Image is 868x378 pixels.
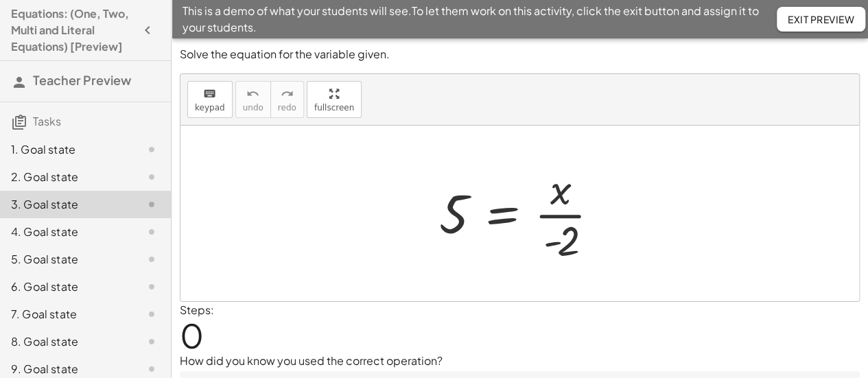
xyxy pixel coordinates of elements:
[11,169,121,185] div: 2. Goal state
[203,86,216,102] i: keyboard
[180,353,860,369] p: How did you know you used the correct operation?
[777,7,865,32] button: Exit Preview
[187,81,233,118] button: keyboardkeypad
[314,103,354,113] span: fullscreen
[143,169,160,185] i: Task not started.
[143,333,160,350] i: Task not started.
[270,81,304,118] button: redoredo
[11,5,135,55] h4: Equations: (One, Two, Multi and Literal Equations) [Preview]
[246,86,259,102] i: undo
[11,361,121,377] div: 9. Goal state
[235,81,271,118] button: undoundo
[281,86,294,102] i: redo
[143,251,160,268] i: Task not started.
[243,103,263,113] span: undo
[11,251,121,268] div: 5. Goal state
[143,196,160,213] i: Task not started.
[143,361,160,377] i: Task not started.
[11,333,121,350] div: 8. Goal state
[143,141,160,158] i: Task not started.
[11,141,121,158] div: 1. Goal state
[11,224,121,240] div: 4. Goal state
[183,3,777,36] span: This is a demo of what your students will see. To let them work on this activity, click the exit ...
[33,114,61,128] span: Tasks
[11,279,121,295] div: 6. Goal state
[195,103,225,113] span: keypad
[788,13,854,25] span: Exit Preview
[143,224,160,240] i: Task not started.
[180,314,204,356] span: 0
[278,103,296,113] span: redo
[143,279,160,295] i: Task not started.
[180,47,860,62] p: Solve the equation for the variable given.
[307,81,362,118] button: fullscreen
[180,303,214,317] label: Steps:
[143,306,160,322] i: Task not started.
[33,72,131,88] span: Teacher Preview
[11,306,121,322] div: 7. Goal state
[11,196,121,213] div: 3. Goal state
